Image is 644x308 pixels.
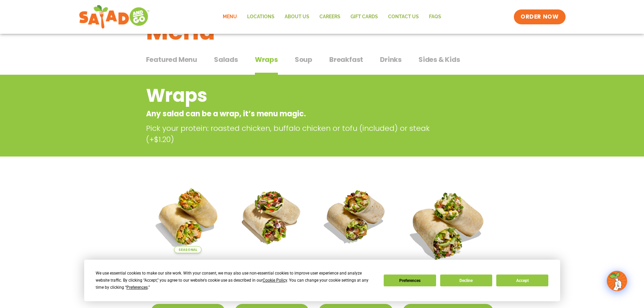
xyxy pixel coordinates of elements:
[295,54,312,65] span: Soup
[260,258,283,270] h2: Fajita
[146,52,498,75] div: Tabbed content
[218,9,242,25] a: Menu
[255,54,278,65] span: Wraps
[84,260,560,301] div: Cookie Consent Prompt
[146,54,197,65] span: Featured Menu
[151,180,225,253] img: Product photo for Southwest Harvest Wrap
[235,180,309,253] img: Product photo for Fajita Wrap
[403,180,493,270] img: Product photo for BBQ Ranch Wrap
[419,54,460,65] span: Sides & Kids
[263,278,287,283] span: Cookie Policy
[146,82,444,109] h2: Wraps
[280,9,314,25] a: About Us
[496,275,548,286] button: Accept
[607,271,626,290] img: wpChatIcon
[174,246,201,253] span: Seasonal
[79,3,150,30] img: new-SAG-logo-768×292
[151,258,225,282] h2: Southwest Harvest Wrap
[126,285,148,290] span: Preferences
[96,270,376,291] div: We use essential cookies to make our site work. With your consent, we may also use non-essential ...
[514,9,565,24] a: ORDER NOW
[424,9,446,25] a: FAQs
[242,9,280,25] a: Locations
[329,54,363,65] span: Breakfast
[383,9,424,25] a: Contact Us
[384,275,436,286] button: Preferences
[440,275,492,286] button: Decline
[146,108,444,119] p: Any salad can be a wrap, it’s menu magic.
[521,13,558,21] span: ORDER NOW
[321,258,390,270] h2: Roasted Autumn
[146,123,447,145] p: Pick your protein: roasted chicken, buffalo chicken or tofu (included) or steak (+$1.20)
[214,54,238,65] span: Salads
[314,9,345,25] a: Careers
[345,9,383,25] a: GIFT CARDS
[218,9,446,25] nav: Menu
[319,180,392,253] img: Product photo for Roasted Autumn Wrap
[380,54,402,65] span: Drinks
